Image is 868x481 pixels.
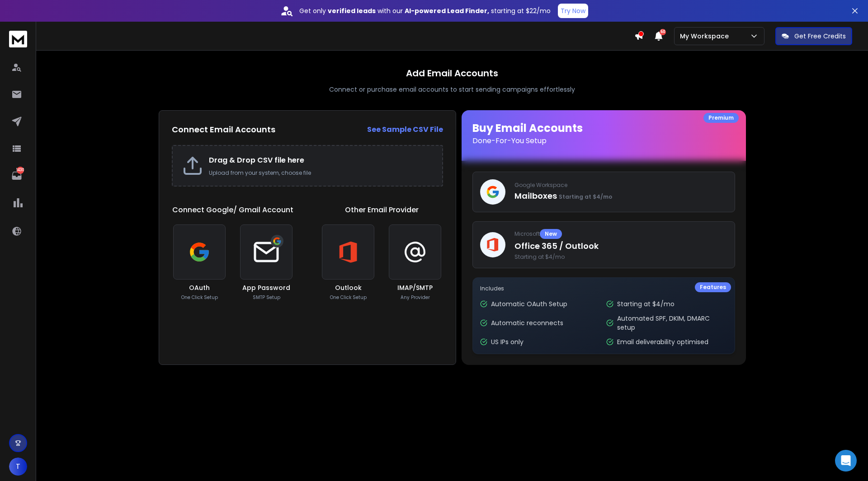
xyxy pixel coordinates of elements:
h3: IMAP/SMTP [397,283,433,292]
p: One Click Setup [330,294,367,301]
div: Premium [703,113,739,123]
p: Automatic reconnects [491,318,563,327]
p: Done-For-You Setup [472,135,735,146]
p: 1430 [17,167,24,174]
strong: See Sample CSV File [367,124,443,135]
p: Office 365 / Outlook [514,240,727,252]
div: Features [695,282,731,292]
span: 50 [660,29,666,35]
p: Google Workspace [514,182,727,189]
h1: Connect Google/ Gmail Account [172,205,293,215]
p: Any Provider [401,294,430,301]
h3: OAuth [189,283,210,292]
p: Automated SPF, DKIM, DMARC setup [617,314,727,332]
p: US IPs only [491,337,524,346]
p: My Workspace [680,32,732,41]
button: T [9,458,27,476]
strong: verified leads [328,6,376,15]
p: Includes [480,285,727,292]
p: Get only with our starting at $22/mo [299,6,551,15]
h1: Other Email Provider [345,205,419,215]
button: Get Free Credits [775,27,852,45]
p: Try Now [561,6,585,15]
h1: Buy Email Accounts [472,121,735,146]
p: Connect or purchase email accounts to start sending campaigns effortlessly [329,85,575,94]
span: Starting at $4/mo [514,253,727,261]
p: Microsoft [514,229,727,239]
p: Email deliverability optimised [617,337,708,346]
img: logo [9,31,27,47]
p: Upload from your system, choose file [209,169,433,177]
strong: AI-powered Lead Finder, [405,6,489,15]
p: Automatic OAuth Setup [491,299,567,308]
span: Starting at $4/mo [559,193,612,201]
a: 1430 [8,167,26,185]
button: Try Now [558,4,588,18]
h1: Add Email Accounts [406,67,498,79]
p: Mailboxes [514,190,727,202]
div: New [540,229,562,239]
p: Starting at $4/mo [617,299,675,308]
p: SMTP Setup [253,294,280,301]
h3: App Password [242,283,290,292]
a: See Sample CSV File [367,124,443,135]
h2: Connect Email Accounts [172,123,275,136]
p: One Click Setup [181,294,218,301]
h3: Outlook [335,283,362,292]
p: Get Free Credits [794,32,846,41]
div: Open Intercom Messenger [835,450,857,472]
h2: Drag & Drop CSV file here [209,155,433,166]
